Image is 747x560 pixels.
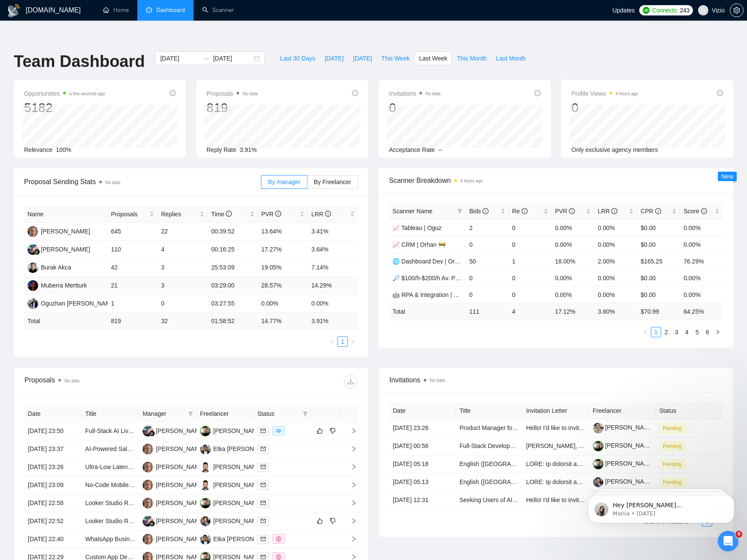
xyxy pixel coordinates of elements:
td: 25:53:09 [208,259,258,277]
span: 9 [735,531,742,538]
span: info-circle [325,211,331,217]
span: PVR [555,208,575,215]
img: MM [27,280,38,291]
td: Total [24,313,108,330]
td: 0 [509,236,552,253]
td: 0.00% [258,295,308,313]
td: 0.00% [594,236,637,253]
span: info-circle [534,90,541,96]
a: searchScanner [202,6,234,14]
div: 0 [571,100,638,116]
a: 1 [651,327,661,337]
a: 5 [692,327,702,337]
div: [PERSON_NAME] [41,245,90,254]
span: Re [512,208,528,215]
span: Pending [659,442,685,451]
span: to [203,55,210,62]
p: Hey [PERSON_NAME][EMAIL_ADDRESS], Looks like your Upwork agency VIZIO AI ran out of connects. We ... [37,24,148,33]
td: 18.00% [552,253,595,269]
td: 17.27% [258,241,308,259]
span: Scanner Breakdown [389,175,723,186]
span: filter [303,411,308,416]
li: Next Page [713,327,723,337]
a: No-Code Mobile App Developer Needed [85,481,193,488]
td: 28.57% [258,277,308,295]
span: mail [261,464,266,469]
td: 0.00% [552,286,595,303]
a: SK[PERSON_NAME] [143,445,205,452]
span: filter [188,411,193,416]
span: By Freelancer [314,179,351,185]
span: Updates [612,7,635,14]
td: 42 [108,259,158,277]
td: 0.00% [308,295,358,313]
li: 4 [682,327,692,337]
img: SK [27,226,38,237]
li: 3 [671,327,682,337]
a: 📈 CRM | Orhan 🚧 [392,241,446,248]
td: 7.14% [308,259,358,277]
a: ESEtka [PERSON_NAME] [200,445,276,452]
span: Replies [161,209,198,219]
span: info-circle [569,208,575,214]
a: SM[PERSON_NAME] [27,245,90,252]
div: [PERSON_NAME] [156,480,205,490]
span: Proposals [206,88,258,99]
span: 243 [680,6,689,15]
div: Etka [PERSON_NAME] [213,534,276,544]
time: 4 hours ago [616,91,638,96]
a: 📈 Tableau | Oguz [392,224,442,231]
img: OK [200,516,211,527]
a: Product Manager for [PERSON_NAME] [459,424,565,431]
span: info-circle [611,208,617,214]
a: WhatsApp Business API & Webhooks Integration Project [85,536,236,542]
span: This Week [381,54,410,63]
span: Opportunities [24,88,105,99]
button: dislike [328,426,338,436]
span: mail [261,482,266,487]
td: 111 [466,303,509,320]
span: filter [301,407,310,420]
td: 0.00% [680,269,723,286]
span: Connects: [652,6,678,15]
td: 03:29:00 [208,277,258,295]
a: 🔎 $100/h-$200/h Av. Payers 💸 [392,275,479,282]
a: English ([GEOGRAPHIC_DATA]) Voice Actors Needed for Fictional Character Recording [459,478,695,485]
img: SK [143,444,153,454]
span: mail [261,500,266,506]
td: 3.41% [308,223,358,241]
a: homeHome [103,6,129,14]
iframe: Intercom notifications message [575,477,747,537]
span: Pending [659,460,685,469]
div: [PERSON_NAME] [156,534,205,544]
button: This Month [452,51,491,65]
input: Start date [160,54,199,63]
span: Time [211,211,232,218]
a: OG[PERSON_NAME] [200,553,263,560]
h1: Team Dashboard [14,51,145,72]
a: AI-Powered Sales Workflow Developer [85,445,189,452]
button: Last Week [414,51,452,65]
span: right [350,339,355,344]
span: PVR [261,211,282,218]
td: 0 [509,269,552,286]
span: dashboard [146,7,152,13]
span: Only exclusive agency members [571,146,658,153]
span: info-circle [717,90,723,96]
span: LRR [311,211,331,218]
img: gigradar-bm.png [149,521,155,527]
img: c1ntb8EfcD4fRDMbFL2Ids_X2UMrq9QxXvC47xuukCApDWBZibKjrGYSBPBEYnsGNA [593,441,604,451]
div: [PERSON_NAME] [213,426,263,436]
span: dislike [330,518,336,524]
button: download [344,375,358,388]
td: 0.00% [680,219,723,236]
span: info-circle [275,211,281,217]
span: info-circle [655,208,661,214]
span: filter [455,205,464,218]
span: Last Week [419,54,447,63]
button: right [713,327,723,337]
li: 2 [661,327,671,337]
td: 0.00% [680,236,723,253]
div: [PERSON_NAME] [156,426,205,436]
div: [PERSON_NAME] [156,444,205,454]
